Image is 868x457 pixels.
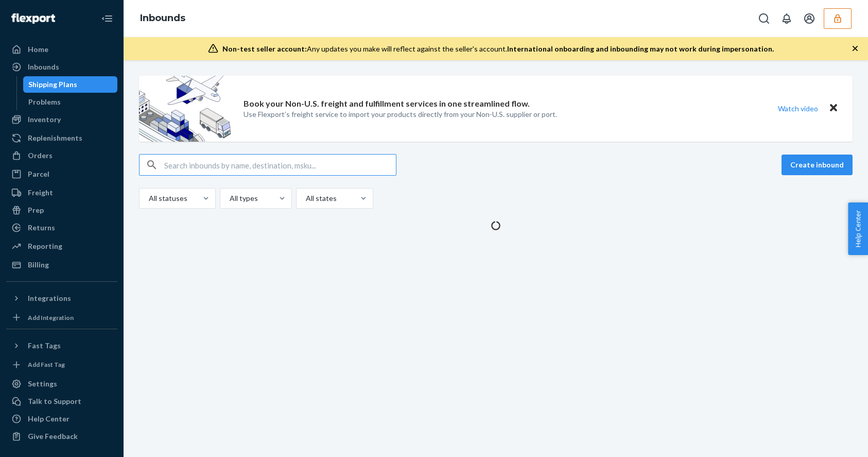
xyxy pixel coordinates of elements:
[23,94,118,110] a: Problems
[244,98,530,110] p: Book your Non-U.S. freight and fulfillment services in one streamlined flow.
[148,193,149,204] input: All statuses
[28,241,62,251] div: Reporting
[6,311,117,325] a: Add Integration
[28,97,61,107] div: Problems
[28,414,70,424] div: Help Center
[222,44,307,53] span: Non-test seller account:
[6,257,117,273] a: Billing
[28,114,61,125] div: Inventory
[799,8,820,29] button: Open account menu
[28,150,53,161] div: Orders
[6,428,117,445] button: Give Feedback
[6,219,117,236] a: Returns
[6,130,117,146] a: Replenishments
[28,360,65,369] div: Add Fast Tag
[6,337,117,354] button: Fast Tags
[28,260,49,270] div: Billing
[6,376,117,392] a: Settings
[6,59,117,75] a: Inbounds
[28,205,44,215] div: Prep
[28,396,81,407] div: Talk to Support
[6,202,117,218] a: Prep
[6,111,117,128] a: Inventory
[11,13,55,24] img: Flexport logo
[6,147,117,164] a: Orders
[827,101,840,116] button: Close
[244,109,557,120] p: Use Flexport’s freight service to import your products directly from your Non-U.S. supplier or port.
[28,341,61,351] div: Fast Tags
[6,358,117,372] a: Add Fast Tag
[23,76,118,93] a: Shipping Plans
[28,79,77,90] div: Shipping Plans
[782,155,853,175] button: Create inbound
[132,4,194,33] ol: breadcrumbs
[28,169,49,179] div: Parcel
[28,133,82,143] div: Replenishments
[6,238,117,255] a: Reporting
[140,12,185,24] a: Inbounds
[6,41,117,58] a: Home
[229,193,230,204] input: All types
[28,313,74,322] div: Add Integration
[28,44,48,55] div: Home
[771,101,825,116] button: Watch video
[848,202,868,255] button: Help Center
[164,155,396,175] input: Search inbounds by name, destination, msku...
[28,223,55,233] div: Returns
[6,166,117,182] a: Parcel
[28,379,57,389] div: Settings
[28,188,53,198] div: Freight
[97,8,117,29] button: Close Navigation
[507,44,774,53] span: International onboarding and inbounding may not work during impersonation.
[754,8,774,29] button: Open Search Box
[305,193,306,204] input: All states
[28,431,78,442] div: Give Feedback
[6,184,117,201] a: Freight
[6,411,117,427] a: Help Center
[28,62,59,72] div: Inbounds
[776,8,797,29] button: Open notifications
[222,44,774,54] div: Any updates you make will reflect against the seller's account.
[6,393,117,410] a: Talk to Support
[6,290,117,307] button: Integrations
[28,293,71,303] div: Integrations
